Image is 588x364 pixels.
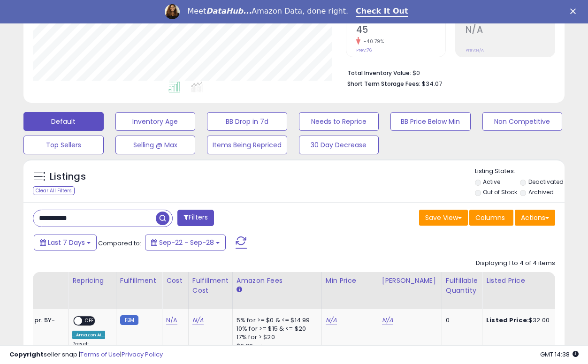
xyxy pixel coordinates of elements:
[446,316,475,325] div: 0
[299,136,379,154] button: 30 Day Decrease
[482,112,563,131] button: Non Competitive
[237,333,314,341] div: 17% for > $20
[515,210,555,226] button: Actions
[446,276,478,296] div: Fulfillable Quantity
[326,316,337,325] a: N/A
[33,186,75,195] div: Clear All Filters
[466,47,484,53] small: Prev: N/A
[486,316,564,325] div: $32.00
[120,276,158,286] div: Fulfillment
[50,170,86,183] h5: Listings
[166,316,177,325] a: N/A
[347,80,420,88] b: Short Term Storage Fees:
[23,136,104,154] button: Top Sellers
[570,8,580,14] div: Close
[347,67,548,78] li: $0
[469,210,513,226] button: Columns
[192,316,204,325] a: N/A
[207,136,287,154] button: Items Being Repriced
[237,276,318,286] div: Amazon Fees
[486,316,529,325] b: Listed Price:
[483,178,500,186] label: Active
[122,350,163,359] a: Privacy Policy
[159,238,214,247] span: Sep-22 - Sep-28
[80,350,120,359] a: Terms of Use
[475,213,505,222] span: Columns
[115,136,196,154] button: Selling @ Max
[48,238,85,247] span: Last 7 Days
[390,112,471,131] button: BB Price Below Min
[528,188,554,196] label: Archived
[177,210,214,226] button: Filters
[347,69,411,77] b: Total Inventory Value:
[237,286,242,294] small: Amazon Fees.
[237,316,314,325] div: 5% for >= $0 & <= $14.99
[360,38,384,45] small: -40.79%
[120,315,138,325] small: FBM
[34,235,97,250] button: Last 7 Days
[356,7,408,17] a: Check It Out
[206,7,252,15] i: DataHub...
[207,112,287,131] button: BB Drop in 7d
[483,188,517,196] label: Out of Stock
[419,210,468,226] button: Save View
[356,47,372,53] small: Prev: 76
[165,4,180,19] img: Profile image for Georgie
[422,79,442,88] span: $34.07
[192,276,229,296] div: Fulfillment Cost
[466,24,555,37] h2: N/A
[166,276,184,286] div: Cost
[187,7,348,16] div: Meet Amazon Data, done right.
[326,276,374,286] div: Min Price
[237,325,314,333] div: 10% for >= $15 & <= $20
[72,331,105,339] div: Amazon AI
[9,350,44,359] strong: Copyright
[299,112,379,131] button: Needs to Reprice
[486,276,567,286] div: Listed Price
[23,112,104,131] button: Default
[115,112,196,131] button: Inventory Age
[72,276,112,286] div: Repricing
[382,316,393,325] a: N/A
[540,350,579,359] span: 2025-10-7 14:38 GMT
[98,239,141,248] span: Compared to:
[382,276,438,286] div: [PERSON_NAME]
[528,178,564,186] label: Deactivated
[82,317,97,325] span: OFF
[9,350,163,359] div: seller snap | |
[475,167,565,176] p: Listing States:
[356,24,445,37] h2: 45
[145,235,226,250] button: Sep-22 - Sep-28
[476,259,555,268] div: Displaying 1 to 4 of 4 items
